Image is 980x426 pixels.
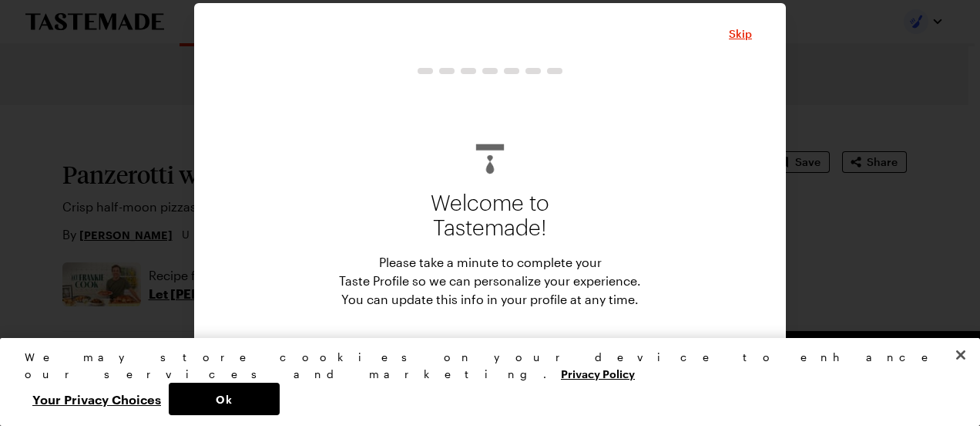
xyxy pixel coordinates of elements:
[729,26,752,42] button: Close
[431,191,549,241] p: Welcome to Tastemade!
[169,383,280,415] button: Ok
[944,338,978,372] button: Close
[25,349,942,415] div: Privacy
[561,366,635,380] a: More information about your privacy, opens in a new tab
[339,253,641,309] p: Please take a minute to complete your Taste Profile so we can personalize your experience. You ca...
[25,383,169,415] button: Your Privacy Choices
[729,26,752,42] span: Skip
[25,349,942,383] div: We may store cookies on your device to enhance our services and marketing.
